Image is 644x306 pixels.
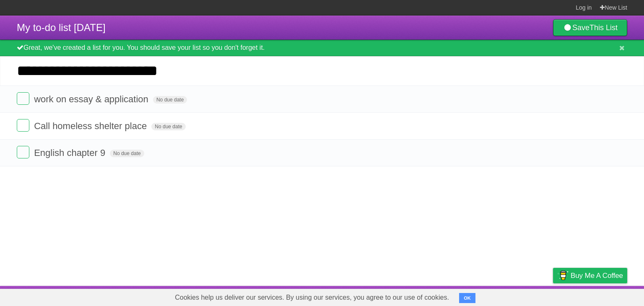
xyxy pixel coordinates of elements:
b: This List [589,23,618,32]
button: OK [459,293,475,303]
span: English chapter 9 [34,148,107,158]
label: Done [17,92,29,105]
span: No due date [153,96,187,104]
a: Suggest a feature [574,288,627,304]
span: No due date [151,123,185,130]
a: About [441,288,459,304]
span: work on essay & application [34,94,151,104]
a: SaveThis List [553,19,627,36]
a: Buy me a coffee [553,268,627,283]
a: Terms [514,288,532,304]
a: Developers [469,288,503,304]
span: No due date [110,150,144,157]
span: My to-do list [DATE] [17,22,106,33]
img: Buy me a coffee [557,268,569,283]
span: Buy me a coffee [571,268,623,283]
span: Call homeless shelter place [34,121,149,131]
a: Privacy [542,288,564,304]
label: Done [17,146,29,158]
span: Cookies help us deliver our services. By using our services, you agree to our use of cookies. [166,289,457,306]
label: Done [17,119,29,132]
